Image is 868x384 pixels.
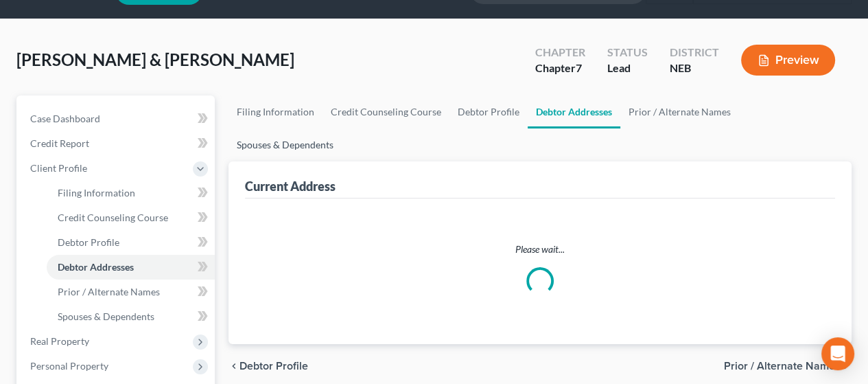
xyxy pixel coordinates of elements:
[741,45,835,76] button: Preview
[19,106,215,131] a: Case Dashboard
[47,181,215,205] a: Filing Information
[607,60,648,76] div: Lead
[30,335,89,347] span: Real Property
[58,236,119,248] span: Debtor Profile
[47,230,215,255] a: Debtor Profile
[607,45,648,60] div: Status
[30,162,87,174] span: Client Profile
[58,187,135,199] span: Filing Information
[30,360,108,372] span: Personal Property
[670,60,719,76] div: NEB
[16,49,294,69] span: [PERSON_NAME] & [PERSON_NAME]
[670,45,719,60] div: District
[724,361,841,372] span: Prior / Alternate Names
[30,137,89,149] span: Credit Report
[58,286,160,297] span: Prior / Alternate Names
[228,361,239,372] i: chevron_left
[58,212,168,223] span: Credit Counseling Course
[239,361,308,372] span: Debtor Profile
[724,361,852,372] button: Prior / Alternate Names chevron_right
[47,280,215,304] a: Prior / Alternate Names
[30,113,100,124] span: Case Dashboard
[528,95,620,128] a: Debtor Addresses
[535,45,585,60] div: Chapter
[58,310,154,322] span: Spouses & Dependents
[19,131,215,156] a: Credit Report
[620,95,739,128] a: Prior / Alternate Names
[228,95,322,128] a: Filing Information
[821,337,854,370] div: Open Intercom Messenger
[256,242,824,256] p: Please wait...
[47,304,215,329] a: Spouses & Dependents
[47,205,215,230] a: Credit Counseling Course
[58,261,134,273] span: Debtor Addresses
[322,95,449,128] a: Credit Counseling Course
[449,95,528,128] a: Debtor Profile
[228,361,308,372] button: chevron_left Debtor Profile
[47,255,215,280] a: Debtor Addresses
[245,178,336,194] div: Current Address
[535,60,585,76] div: Chapter
[228,128,342,161] a: Spouses & Dependents
[576,61,582,74] span: 7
